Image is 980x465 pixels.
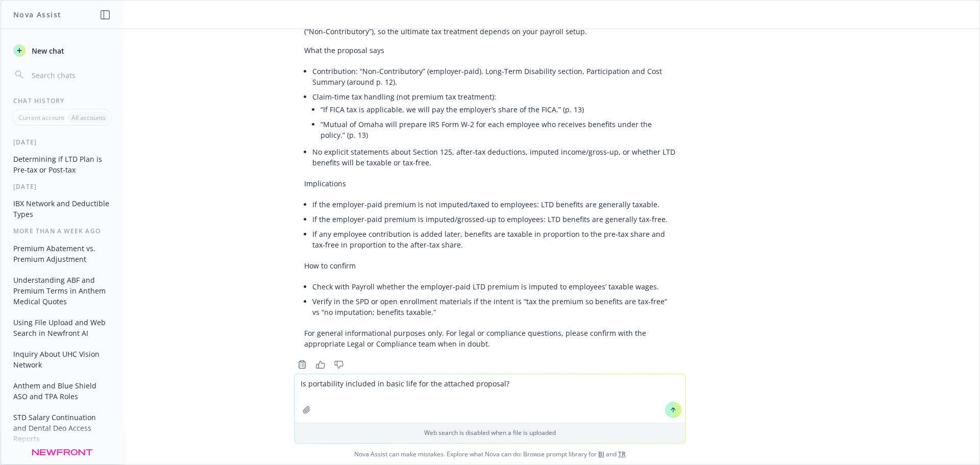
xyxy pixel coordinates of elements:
[9,195,115,223] button: IBX Network and Deductible Types
[9,314,115,341] button: Using File Upload and Web Search in Newfront AI
[18,113,64,122] p: Current account
[312,89,676,144] li: Claim-time tax handling (not premium tax treatment):
[9,272,115,310] button: Understanding ABF and Premium Terms in Anthem Medical Quotes
[295,374,685,422] textarea: Is portability included in basic life for the attached proposal?
[30,68,111,82] input: Search chats
[312,197,676,212] li: If the employer-paid premium is not imputed/taxed to employees: LTD benefits are generally taxable.
[1,96,123,105] div: Chat History
[321,102,676,117] li: “If FICA tax is applicable, we will pay the employer’s share of the FICA.” (p. 13)
[1,227,123,235] div: More than a week ago
[598,450,604,458] a: BI
[312,212,676,227] li: If the employer-paid premium is imputed/grossed-up to employees: LTD benefits are generally tax-f...
[1,138,123,146] div: [DATE]
[1,182,123,191] div: [DATE]
[30,45,64,56] span: New chat
[9,151,115,178] button: Determining if LTD Plan is Pre-tax or Post-tax
[301,428,679,437] p: Web search is disabled when a file is uploaded
[312,227,676,252] li: If any employee contribution is added later, benefits are taxable in proportion to the pre-tax sh...
[9,346,115,373] button: Inquiry About UHC Vision Network
[304,260,676,271] p: How to confirm
[312,64,676,89] li: Contribution: “Non-Contributory” (employer-paid). Long-Term Disability section, Participation and...
[9,377,115,405] button: Anthem and Blue Shield ASO and TPA Roles
[304,328,676,349] p: For general informational purposes only. For legal or compliance questions, please confirm with t...
[13,9,61,20] h1: Nova Assist
[9,41,115,60] button: New chat
[331,357,347,372] button: Thumbs down
[304,45,676,56] p: What the proposal says
[5,444,975,464] span: Nova Assist can make mistakes. Explore what Nova can do: Browse prompt library for and
[9,240,115,267] button: Premium Abatement vs. Premium Adjustment
[9,409,115,447] button: STD Salary Continuation and Dental Deo Access Reports
[304,178,676,189] p: Implications
[71,113,106,122] p: All accounts
[312,144,676,170] li: No explicit statements about Section 125, after-tax deductions, imputed income/gross-up, or wheth...
[618,450,626,458] a: TR
[321,117,676,142] li: “Mutual of Omaha will prepare IRS Form W-2 for each employee who receives benefits under the poli...
[298,360,307,369] svg: Copy to clipboard
[312,279,676,294] li: Check with Payroll whether the employer-paid LTD premium is imputed to employees’ taxable wages.
[312,294,676,320] li: Verify in the SPD or open enrollment materials if the intent is “tax the premium so benefits are ...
